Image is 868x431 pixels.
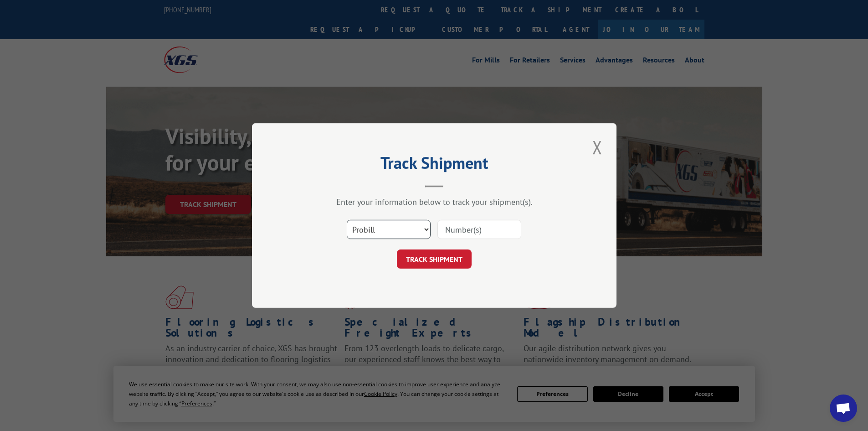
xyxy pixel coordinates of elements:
h2: Track Shipment [298,156,571,174]
button: TRACK SHIPMENT [397,249,472,269]
div: Enter your information below to track your shipment(s). [298,197,571,207]
a: Open chat [830,395,857,422]
button: Close modal [590,135,605,160]
input: Number(s) [437,220,521,239]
